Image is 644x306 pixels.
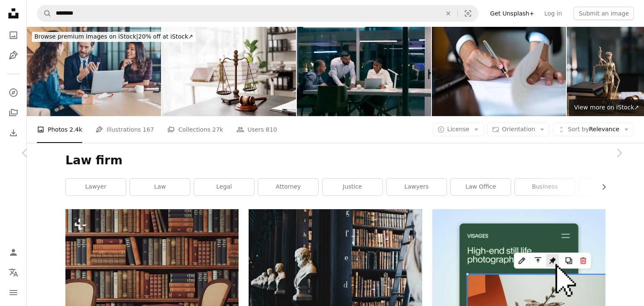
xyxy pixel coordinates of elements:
button: Language [5,264,22,281]
a: Log in [539,7,567,20]
button: Submit an image [574,7,634,20]
a: Collections 27k [167,116,223,143]
a: Photos [5,27,22,44]
img: Close-up of hands of unknown businessman in suit signing official document [432,27,566,116]
button: Sort byRelevance [553,123,634,136]
a: a wooden table with a book on it in front of a bookshelf [65,266,239,273]
button: Search Unsplash [37,5,52,21]
span: 810 [266,125,277,134]
a: book lot on black wooden shelf [249,263,422,270]
form: Find visuals sitewide [37,5,478,22]
span: 20% off at iStock ↗ [34,33,193,40]
a: Collections [5,104,22,121]
a: law office [451,179,511,195]
a: Users 810 [236,116,277,143]
a: Next [594,113,644,193]
span: 167 [143,125,154,134]
a: Illustrations 167 [96,116,154,143]
a: business [515,179,575,195]
span: View more on iStock ↗ [574,104,639,111]
h1: Law firm [65,153,605,168]
img: Night, male leader and lawyers in office with laptop, discussion and brainstorming in overtime. L... [297,27,431,116]
a: Get Unsplash+ [485,7,539,20]
a: Explore [5,84,22,101]
a: justice [322,179,382,195]
span: Sort by [568,126,589,132]
span: Orientation [502,126,535,132]
span: Browse premium images on iStock | [34,33,138,40]
button: License [433,123,484,136]
span: 27k [212,125,223,134]
span: Relevance [568,125,619,134]
button: Menu [5,284,22,301]
a: lawyers [387,179,447,195]
a: office [579,179,639,195]
a: lawyer [66,179,126,195]
a: Log in / Sign up [5,244,22,261]
button: Visual search [458,5,478,21]
a: Browse premium images on iStock|20% off at iStock↗ [27,27,201,47]
img: Justice statue, gavel, with LAW Justice lawyers having team meeting at law firm background. Conce... [162,27,296,116]
a: attorney [258,179,318,195]
span: License [447,126,470,132]
a: law [130,179,190,195]
button: Clear [439,5,457,21]
img: Businessman explaining a concept to his colleagues [27,27,161,116]
a: View more on iStock↗ [569,99,644,116]
a: legal [194,179,254,195]
button: Orientation [487,123,550,136]
a: Illustrations [5,47,22,64]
